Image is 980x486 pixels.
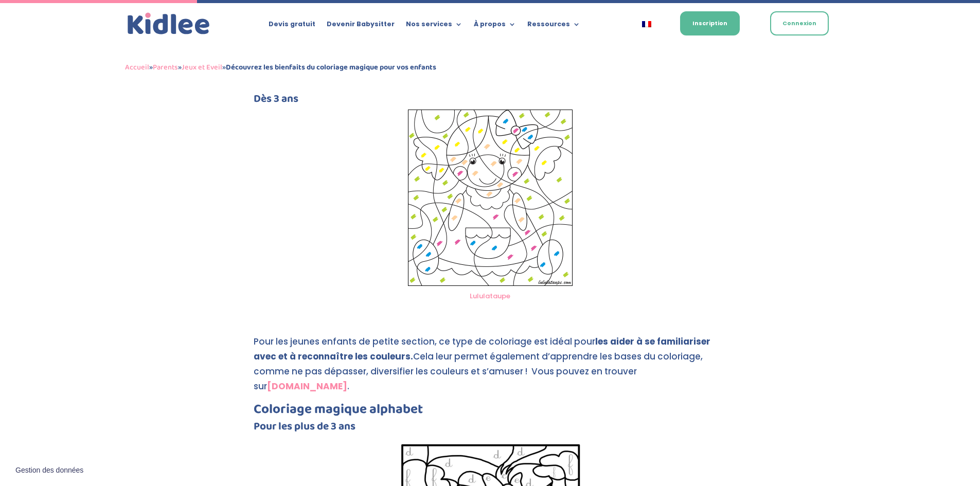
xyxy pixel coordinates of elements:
a: Inscription [680,11,740,35]
strong: les aider à se familiariser avec et à reconnaître les couleurs. [254,335,710,363]
a: Lululataupe [470,291,510,301]
span: » » » [125,61,436,74]
a: Connexion [770,11,829,35]
a: [DOMAIN_NAME] [267,380,347,392]
a: Nos services [406,21,462,32]
a: Kidlee Logo [125,10,212,38]
a: Parents [153,61,178,74]
a: Devenir Babysitter [327,21,395,32]
h4: Dès 3 ans [254,94,727,110]
a: Devis gratuit [269,21,315,32]
strong: Découvrez les bienfaits du coloriage magique pour vos enfants [226,61,436,74]
a: Jeux et Eveil [182,61,222,74]
span: Gestion des données [15,466,83,475]
img: logo_kidlee_bleu [125,10,212,38]
a: Accueil [125,61,149,74]
img: Coloriage magique couleur [408,110,573,286]
h4: Pour les plus de 3 ans [254,421,727,437]
p: Pour les jeunes enfants de petite section, ce type de coloriage est idéal pour Cela leur permet é... [254,319,727,403]
button: Gestion des données [9,460,90,481]
a: Ressources [527,21,580,32]
img: Français [642,21,651,27]
h3: Coloriage magique alphabet [254,403,727,421]
a: À propos [474,21,516,32]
